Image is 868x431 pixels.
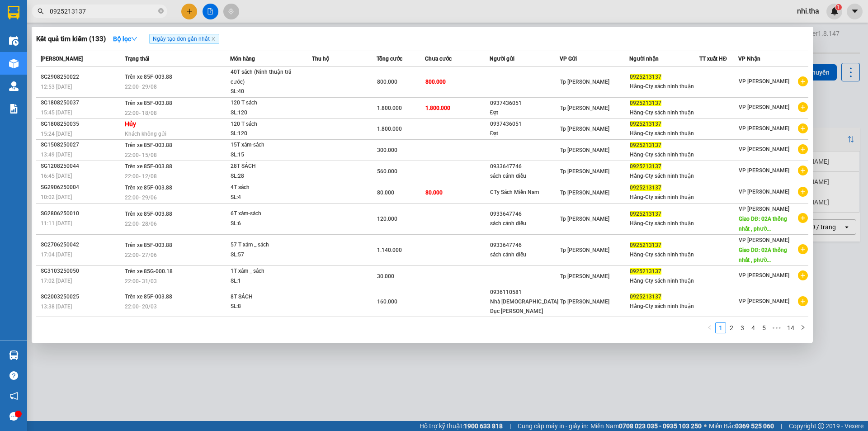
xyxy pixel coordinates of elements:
[490,162,559,171] div: 0933647746
[125,194,157,201] span: 22:00 - 29/06
[41,194,72,200] span: 10:02 [DATE]
[630,171,699,181] div: Hằng-Cty sách ninh thuận
[560,189,609,196] span: Tp [PERSON_NAME]
[490,99,559,108] div: 0937436051
[41,209,122,218] div: SG2806250010
[798,270,808,280] span: plus-circle
[739,298,789,304] span: VP [PERSON_NAME]
[131,36,137,42] span: down
[739,146,789,152] span: VP [PERSON_NAME]
[41,278,72,284] span: 17:02 [DATE]
[231,98,298,108] div: 120 T sách
[490,288,559,297] div: 0936110581
[41,84,72,90] span: 12:53 [DATE]
[9,36,19,46] img: warehouse-icon
[784,322,797,333] li: 14
[704,322,715,333] button: left
[739,125,789,132] span: VP [PERSON_NAME]
[125,120,136,128] strong: Hủy
[748,322,759,333] li: 4
[125,131,166,137] span: Khách không gửi
[41,183,122,192] div: SG2906250004
[41,152,72,158] span: 13:49 [DATE]
[377,168,397,175] span: 560.000
[231,292,298,302] div: 8T SÁCH
[797,322,808,333] li: Next Page
[125,110,157,116] span: 22:00 - 18/08
[231,119,298,129] div: 120 T sách
[630,268,661,275] span: 0925213137
[798,102,808,112] span: plus-circle
[158,8,164,14] span: close-circle
[560,126,609,132] span: Tp [PERSON_NAME]
[41,292,122,302] div: SG2003250025
[739,78,789,85] span: VP [PERSON_NAME]
[630,276,699,286] div: Hằng-Cty sách ninh thuận
[125,173,157,180] span: 22:00 - 12/08
[630,219,699,228] div: Hằng-Cty sách ninh thuận
[9,412,18,421] span: message
[560,79,609,85] span: Tp [PERSON_NAME]
[9,81,19,91] img: warehouse-icon
[630,108,699,118] div: Hằng-Cty sách ninh thuận
[377,216,397,222] span: 120.000
[630,74,661,80] span: 0925213137
[9,59,19,68] img: warehouse-icon
[739,237,789,243] span: VP [PERSON_NAME]
[630,193,699,202] div: Hằng-Cty sách ninh thuận
[9,371,18,380] span: question-circle
[797,322,808,333] button: right
[490,209,559,219] div: 0933647746
[125,278,157,284] span: 22:00 - 31/03
[8,6,19,19] img: logo-vxr
[41,109,72,116] span: 15:45 [DATE]
[41,140,122,150] div: SG1508250027
[739,272,789,279] span: VP [PERSON_NAME]
[377,298,397,305] span: 160.000
[125,142,172,148] span: Trên xe 85F-003.88
[377,273,394,279] span: 30.000
[377,147,397,153] span: 300.000
[231,67,298,87] div: 40T sách (Ninh thuận trả cước)
[490,241,559,250] div: 0933647746
[759,322,769,333] li: 5
[739,189,789,195] span: VP [PERSON_NAME]
[230,56,255,62] span: Món hàng
[490,56,514,62] span: Người gửi
[125,221,157,227] span: 22:00 - 28/06
[125,185,172,191] span: Trên xe 85F-003.88
[41,303,72,310] span: 13:38 [DATE]
[231,193,298,203] div: SL: 4
[231,129,298,139] div: SL: 120
[769,322,784,333] span: •••
[798,123,808,133] span: plus-circle
[425,79,446,85] span: 800.000
[41,161,122,171] div: SG1208250044
[630,163,661,170] span: 0925213137
[231,250,298,260] div: SL: 57
[630,100,661,106] span: 0925213137
[231,140,298,150] div: 15T xám-sách
[726,322,737,333] li: 2
[490,188,559,197] div: CTy Sách Miền Nam
[158,7,164,16] span: close-circle
[630,250,699,260] div: Hằng-Cty sách ninh thuận
[769,322,784,333] li: Next 5 Pages
[425,105,450,111] span: 1.800.000
[630,121,661,127] span: 0925213137
[490,108,559,118] div: Đạt
[125,294,172,300] span: Trên xe 85F-003.88
[490,297,559,316] div: Nhà [DEMOGRAPHIC_DATA] Dục [PERSON_NAME]
[739,247,787,263] span: Giao DĐ: 02A thống nhất , phườ...
[41,240,122,250] div: SG2706250042
[798,296,808,306] span: plus-circle
[377,189,394,196] span: 80.000
[377,247,402,253] span: 1.140.000
[41,131,72,137] span: 15:24 [DATE]
[231,171,298,181] div: SL: 28
[630,150,699,160] div: Hằng-Cty sách ninh thuận
[231,266,298,276] div: 1T xám _ sách
[560,168,609,175] span: Tp [PERSON_NAME]
[41,98,122,108] div: SG1808250037
[629,56,659,62] span: Người nhận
